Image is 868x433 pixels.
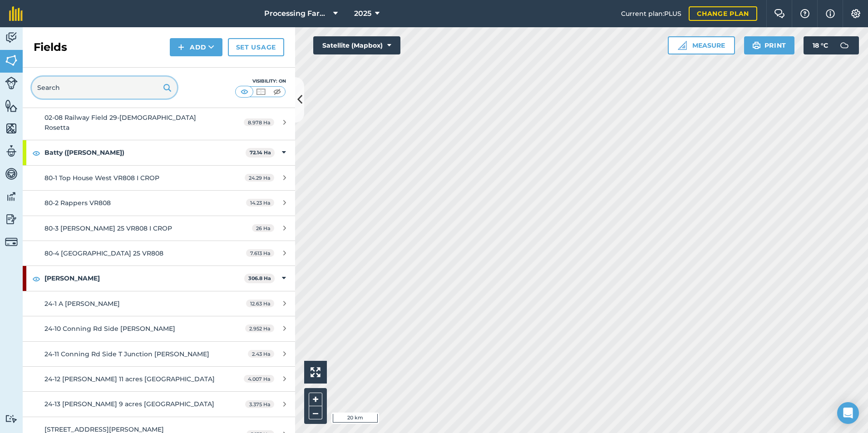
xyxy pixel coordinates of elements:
[5,77,18,89] img: svg+xml;base64,PD94bWwgdmVyc2lvbj0iMS4wIiBlbmNvZGluZz0idXRmLTgiPz4KPCEtLSBHZW5lcmF0b3I6IEFkb2JlIE...
[23,266,295,290] div: [PERSON_NAME]306.8 Ha
[44,266,244,290] strong: [PERSON_NAME]
[5,54,18,67] img: svg+xml;base64,PHN2ZyB4bWxucz0iaHR0cDovL3d3dy53My5vcmcvMjAwMC9zdmciIHdpZHRoPSI1NiIgaGVpZ2h0PSI2MC...
[32,148,40,158] img: svg+xml;base64,PHN2ZyB4bWxucz0iaHR0cDovL3d3dy53My5vcmcvMjAwMC9zdmciIHdpZHRoPSIxOCIgaGVpZ2h0PSIyNC...
[245,174,274,182] span: 24.29 Ha
[44,224,172,232] span: 80-3 [PERSON_NAME] 25 VR808 I CROP
[248,350,274,358] span: 2.43 Ha
[744,36,795,54] button: Print
[23,105,295,140] a: 02-08 Railway Field 29-[DEMOGRAPHIC_DATA] Rosetta8.978 Ha
[246,199,274,207] span: 14.23 Ha
[23,166,295,190] a: 80-1 Top House West VR808 I CROP24.29 Ha
[244,375,274,383] span: 4.007 Ha
[255,87,266,96] img: svg+xml;base64,PHN2ZyB4bWxucz0iaHR0cDovL3d3dy53My5vcmcvMjAwMC9zdmciIHdpZHRoPSI1MCIgaGVpZ2h0PSI0MC...
[354,8,371,19] span: 2025
[44,249,163,257] span: 80-4 [GEOGRAPHIC_DATA] 25 VR808
[235,78,286,85] div: Visibility: On
[34,40,67,54] h2: Fields
[5,99,18,113] img: svg+xml;base64,PHN2ZyB4bWxucz0iaHR0cDovL3d3dy53My5vcmcvMjAwMC9zdmciIHdpZHRoPSI1NiIgaGVpZ2h0PSI2MC...
[23,316,295,341] a: 24-10 Conning Rd Side [PERSON_NAME]2.952 Ha
[837,402,859,424] div: Open Intercom Messenger
[23,291,295,316] a: 24-1 A [PERSON_NAME]12.63 Ha
[23,191,295,215] a: 80-2 Rappers VR80814.23 Ha
[32,273,40,284] img: svg+xml;base64,PHN2ZyB4bWxucz0iaHR0cDovL3d3dy53My5vcmcvMjAwMC9zdmciIHdpZHRoPSIxOCIgaGVpZ2h0PSIyNC...
[44,350,209,358] span: 24-11 Conning Rd Side T Junction [PERSON_NAME]
[228,38,284,56] a: Set usage
[44,300,120,308] span: 24-1 A [PERSON_NAME]
[250,149,271,156] strong: 72.14 Ha
[850,9,861,18] img: A cog icon
[752,40,761,51] img: svg+xml;base64,PHN2ZyB4bWxucz0iaHR0cDovL3d3dy53My5vcmcvMjAwMC9zdmciIHdpZHRoPSIxOSIgaGVpZ2h0PSIyNC...
[245,325,274,332] span: 2.952 Ha
[804,36,859,54] button: 18 °C
[23,392,295,416] a: 24-13 [PERSON_NAME] 9 acres [GEOGRAPHIC_DATA]3.375 Ha
[248,275,271,281] strong: 306.8 Ha
[309,393,322,406] button: +
[5,236,18,248] img: svg+xml;base64,PD94bWwgdmVyc2lvbj0iMS4wIiBlbmNvZGluZz0idXRmLTgiPz4KPCEtLSBHZW5lcmF0b3I6IEFkb2JlIE...
[44,375,215,383] span: 24-12 [PERSON_NAME] 11 acres [GEOGRAPHIC_DATA]
[163,82,172,93] img: svg+xml;base64,PHN2ZyB4bWxucz0iaHR0cDovL3d3dy53My5vcmcvMjAwMC9zdmciIHdpZHRoPSIxOSIgaGVpZ2h0PSIyNC...
[799,9,810,18] img: A question mark icon
[23,216,295,241] a: 80-3 [PERSON_NAME] 25 VR808 I CROP26 Ha
[5,144,18,158] img: svg+xml;base64,PD94bWwgdmVyc2lvbj0iMS4wIiBlbmNvZGluZz0idXRmLTgiPz4KPCEtLSBHZW5lcmF0b3I6IEFkb2JlIE...
[244,118,274,126] span: 8.978 Ha
[178,42,184,53] img: svg+xml;base64,PHN2ZyB4bWxucz0iaHR0cDovL3d3dy53My5vcmcvMjAwMC9zdmciIHdpZHRoPSIxNCIgaGVpZ2h0PSIyNC...
[245,400,274,408] span: 3.375 Ha
[264,8,330,19] span: Processing Farms
[5,122,18,135] img: svg+xml;base64,PHN2ZyB4bWxucz0iaHR0cDovL3d3dy53My5vcmcvMjAwMC9zdmciIHdpZHRoPSI1NiIgaGVpZ2h0PSI2MC...
[246,249,274,257] span: 7.613 Ha
[311,367,321,377] img: Four arrows, one pointing top left, one top right, one bottom right and the last bottom left
[271,87,283,96] img: svg+xml;base64,PHN2ZyB4bWxucz0iaHR0cDovL3d3dy53My5vcmcvMjAwMC9zdmciIHdpZHRoPSI1MCIgaGVpZ2h0PSI0MC...
[44,325,175,333] span: 24-10 Conning Rd Side [PERSON_NAME]
[246,300,274,307] span: 12.63 Ha
[9,6,23,21] img: fieldmargin Logo
[5,212,18,226] img: svg+xml;base64,PD94bWwgdmVyc2lvbj0iMS4wIiBlbmNvZGluZz0idXRmLTgiPz4KPCEtLSBHZW5lcmF0b3I6IEFkb2JlIE...
[621,9,681,19] span: Current plan : PLUS
[689,6,757,21] a: Change plan
[23,140,295,165] div: Batty ([PERSON_NAME])72.14 Ha
[44,113,196,132] span: 02-08 Railway Field 29-[DEMOGRAPHIC_DATA] Rosetta
[835,36,853,54] img: svg+xml;base64,PD94bWwgdmVyc2lvbj0iMS4wIiBlbmNvZGluZz0idXRmLTgiPz4KPCEtLSBHZW5lcmF0b3I6IEFkb2JlIE...
[32,77,177,98] input: Search
[678,41,687,50] img: Ruler icon
[826,8,835,19] img: svg+xml;base64,PHN2ZyB4bWxucz0iaHR0cDovL3d3dy53My5vcmcvMjAwMC9zdmciIHdpZHRoPSIxNyIgaGVpZ2h0PSIxNy...
[313,36,400,54] button: Satellite (Mapbox)
[309,406,322,419] button: –
[23,241,295,266] a: 80-4 [GEOGRAPHIC_DATA] 25 VR8087.613 Ha
[44,140,246,165] strong: Batty ([PERSON_NAME])
[44,400,214,408] span: 24-13 [PERSON_NAME] 9 acres [GEOGRAPHIC_DATA]
[23,367,295,391] a: 24-12 [PERSON_NAME] 11 acres [GEOGRAPHIC_DATA]4.007 Ha
[170,38,222,56] button: Add
[774,9,785,18] img: Two speech bubbles overlapping with the left bubble in the forefront
[5,190,18,203] img: svg+xml;base64,PD94bWwgdmVyc2lvbj0iMS4wIiBlbmNvZGluZz0idXRmLTgiPz4KPCEtLSBHZW5lcmF0b3I6IEFkb2JlIE...
[5,31,18,44] img: svg+xml;base64,PD94bWwgdmVyc2lvbj0iMS4wIiBlbmNvZGluZz0idXRmLTgiPz4KPCEtLSBHZW5lcmF0b3I6IEFkb2JlIE...
[5,167,18,181] img: svg+xml;base64,PD94bWwgdmVyc2lvbj0iMS4wIiBlbmNvZGluZz0idXRmLTgiPz4KPCEtLSBHZW5lcmF0b3I6IEFkb2JlIE...
[239,87,250,96] img: svg+xml;base64,PHN2ZyB4bWxucz0iaHR0cDovL3d3dy53My5vcmcvMjAwMC9zdmciIHdpZHRoPSI1MCIgaGVpZ2h0PSI0MC...
[44,174,159,182] span: 80-1 Top House West VR808 I CROP
[23,342,295,366] a: 24-11 Conning Rd Side T Junction [PERSON_NAME]2.43 Ha
[668,36,735,54] button: Measure
[5,414,18,423] img: svg+xml;base64,PD94bWwgdmVyc2lvbj0iMS4wIiBlbmNvZGluZz0idXRmLTgiPz4KPCEtLSBHZW5lcmF0b3I6IEFkb2JlIE...
[44,199,111,207] span: 80-2 Rappers VR808
[252,224,274,232] span: 26 Ha
[813,36,828,54] span: 18 ° C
